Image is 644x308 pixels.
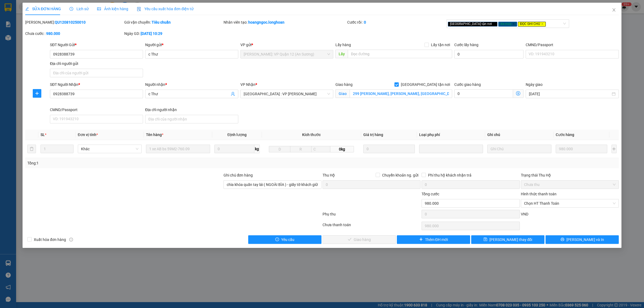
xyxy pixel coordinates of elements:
span: SỬA ĐƠN HÀNG [25,7,61,11]
span: Lịch sử [69,7,89,11]
span: Chọn HT Thanh Toán [524,199,616,207]
button: plus [612,145,617,153]
input: Địa chỉ của người gửi [50,69,143,77]
input: Dọc đường [348,50,452,58]
input: Cước giao hàng [454,89,513,98]
button: checkGiao hàng [323,235,396,244]
span: Yêu cầu xuất hóa đơn điện tử [137,7,193,11]
div: VP gửi [240,42,334,48]
span: edit [25,7,29,11]
span: [GEOGRAPHIC_DATA] tận nơi [448,22,497,27]
span: clock-circle [69,7,73,11]
div: Cước rồi : [347,19,445,25]
span: Tổng cước [422,192,439,196]
span: VP Nhận [240,82,255,87]
span: user-add [231,92,235,96]
div: Nhân viên tạo: [224,19,346,25]
span: Thêm ĐH mới [425,237,448,243]
button: printer[PERSON_NAME] và In [546,235,619,244]
input: Cước lấy hàng [454,50,524,58]
span: [GEOGRAPHIC_DATA] tận nơi [399,82,452,87]
span: Giao hàng [335,82,353,87]
span: close [493,23,495,25]
button: delete [27,145,36,153]
input: Giao tận nơi [350,89,452,98]
div: Địa chỉ người nhận [145,107,238,113]
span: Đơn vị tính [78,133,98,137]
span: Yêu cầu [281,237,294,243]
span: info-circle [69,238,73,241]
input: 0 [556,145,607,153]
th: Loại phụ phí [417,130,485,140]
span: Kích thước [302,133,321,137]
span: Lấy [335,50,348,58]
button: exclamation-circleYêu cầu [248,235,321,244]
div: Chưa cước : [25,31,123,36]
button: plus [33,89,41,98]
input: D [269,146,290,152]
div: Gói vận chuyển: [124,19,222,25]
div: CMND/Passport [526,42,619,48]
label: Ngày giao [526,82,543,87]
span: dollar-circle [516,91,520,96]
span: close [541,23,544,25]
div: CMND/Passport [50,107,143,113]
span: Giá trị hàng [363,133,383,137]
b: Tiêu chuẩn [152,20,171,24]
span: Xuất hóa đơn hàng [32,237,68,243]
div: Chưa thanh toán [322,222,421,231]
span: Tên hàng [146,133,163,137]
input: C [311,146,331,152]
span: ĐỌC GHI CHÚ [518,22,546,27]
span: plus [33,91,41,96]
input: R [290,146,312,152]
input: Ghi chú đơn hàng [224,180,321,189]
span: Đà Nẵng : VP Thanh Khê [244,90,330,98]
div: Người nhận [145,82,238,87]
button: plusThêm ĐH mới [397,235,470,244]
span: Hồ Chí Minh: VP Quận 12 (An Sương) [244,50,330,58]
b: hoangngoc.longhoan [248,20,284,24]
button: Close [606,3,621,18]
span: [PERSON_NAME] và In [566,237,604,243]
div: [PERSON_NAME]: [25,19,123,25]
div: Trạng thái Thu Hộ [521,172,619,178]
div: Ngày GD: [124,31,222,36]
b: 980.000 [46,31,60,36]
label: Ghi chú đơn hàng [224,173,253,177]
input: 0 [363,145,415,153]
span: plus [419,237,423,242]
span: picture [97,7,101,11]
th: Ghi chú [485,130,553,140]
div: Tổng: 1 [27,160,248,166]
span: [PERSON_NAME] thay đổi [489,237,532,243]
span: save [484,237,487,242]
span: kg [254,145,260,153]
label: Cước lấy hàng [454,43,478,47]
span: Chưa thu [524,181,616,189]
span: Chuyển khoản ng. gửi [380,172,420,178]
span: exclamation-circle [275,237,279,242]
span: printer [561,237,564,242]
span: SL [41,133,45,137]
input: Ngày giao [529,91,611,97]
button: save[PERSON_NAME] thay đổi [471,235,544,244]
div: Phụ thu [322,211,421,221]
img: icon [137,7,141,11]
span: Khác [81,145,138,153]
input: VD: Bàn, Ghế [146,145,210,153]
b: QU120810250010 [55,20,86,24]
span: Phí thu hộ khách nhận trả [426,172,474,178]
span: Định lượng [228,133,247,137]
span: close [512,23,515,25]
b: 0 [364,20,366,24]
span: close [612,8,616,12]
span: VND [521,212,528,216]
span: Thu Hộ [323,173,335,177]
span: Ảnh kiện hàng [97,7,128,11]
label: Cước giao hàng [454,82,481,87]
span: Lấy hàng [335,43,351,47]
label: Hình thức thanh toán [521,192,557,196]
b: [DATE] 10:29 [141,31,162,36]
span: Lấy tận nơi [429,42,452,48]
